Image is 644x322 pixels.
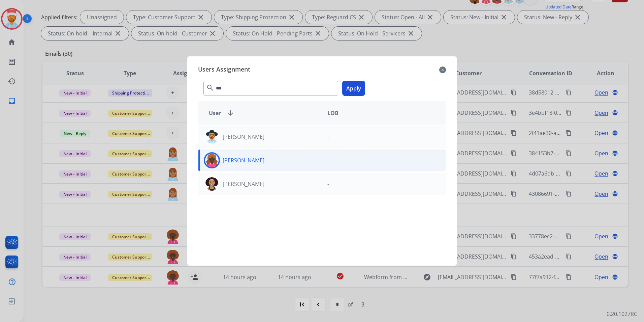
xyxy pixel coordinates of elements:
[327,109,339,117] span: LOB
[206,84,214,92] mat-icon: search
[203,109,322,117] div: User
[226,109,234,117] mat-icon: arrow_downward
[327,180,329,188] p: -
[223,180,264,188] p: [PERSON_NAME]
[327,156,329,164] p: -
[223,133,264,141] p: [PERSON_NAME]
[223,156,264,164] p: [PERSON_NAME]
[327,133,329,141] p: -
[198,64,250,75] span: Users Assignment
[342,81,365,96] button: Apply
[439,66,446,74] mat-icon: close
